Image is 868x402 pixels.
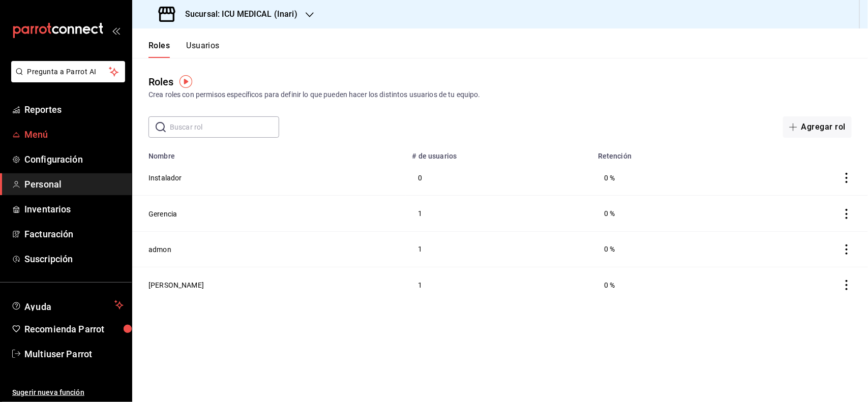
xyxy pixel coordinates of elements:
[24,347,124,361] span: Multiuser Parrot
[148,74,174,89] div: Roles
[842,173,852,183] button: actions
[406,146,591,160] th: # de usuarios
[842,209,852,219] button: actions
[24,152,124,166] span: Configuración
[592,160,742,196] td: 0 %
[406,196,591,231] td: 1
[179,75,192,88] img: Tooltip marker
[842,280,852,290] button: actions
[12,387,124,398] span: Sugerir nueva función
[24,128,124,141] span: Menú
[24,227,124,241] span: Facturación
[24,322,124,336] span: Recomienda Parrot
[7,74,125,84] a: Pregunta a Parrot AI
[406,160,591,196] td: 0
[112,26,120,35] button: open_drawer_menu
[592,146,742,160] th: Retención
[148,41,220,58] div: navigation tabs
[132,146,406,160] th: Nombre
[186,41,220,58] button: Usuarios
[592,196,742,231] td: 0 %
[592,267,742,302] td: 0 %
[27,67,109,77] span: Pregunta a Parrot AI
[170,117,279,137] input: Buscar rol
[406,231,591,267] td: 1
[24,202,124,216] span: Inventarios
[24,252,124,266] span: Suscripción
[24,177,124,191] span: Personal
[842,244,852,255] button: actions
[177,8,297,20] h3: Sucursal: ICU MEDICAL (Inari)
[148,209,177,219] button: Gerencia
[24,299,110,311] span: Ayuda
[148,89,852,100] div: Crea roles con permisos específicos para definir lo que pueden hacer los distintos usuarios de tu...
[11,61,125,82] button: Pregunta a Parrot AI
[148,173,182,183] button: Instalador
[406,267,591,302] td: 1
[148,280,204,290] button: [PERSON_NAME]
[24,103,124,116] span: Reportes
[592,231,742,267] td: 0 %
[148,244,171,255] button: admon
[148,41,170,58] button: Roles
[783,116,852,138] button: Agregar rol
